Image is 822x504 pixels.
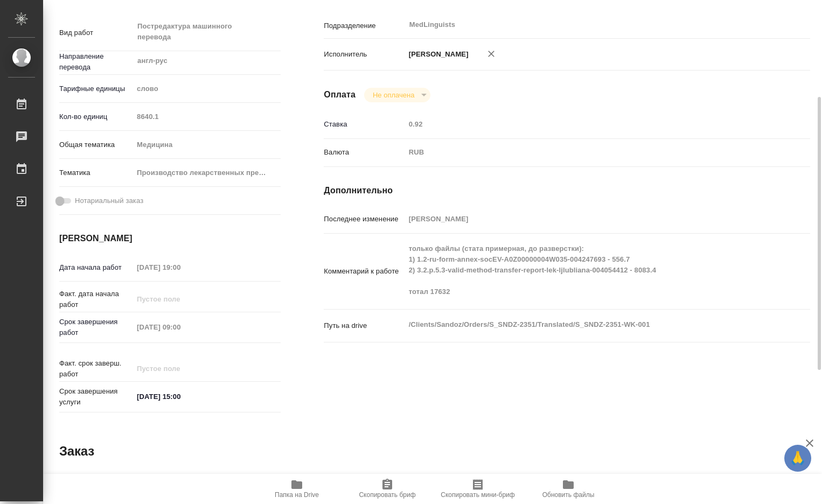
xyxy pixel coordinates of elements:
span: Скопировать бриф [359,491,415,499]
h2: Заказ [59,443,94,460]
button: Не оплачена [370,90,417,100]
p: [PERSON_NAME] [405,49,469,60]
div: Производство лекарственных препаратов [133,164,281,182]
h4: Оплата [324,88,356,101]
p: Валюта [324,147,405,158]
button: Обновить файлы [523,474,614,504]
span: Нотариальный заказ [75,195,143,206]
input: Пустое поле [133,319,227,335]
h4: Дополнительно [324,184,810,197]
span: Папка на Drive [275,491,319,499]
p: Факт. срок заверш. работ [59,358,133,380]
p: Ставка [324,119,405,130]
p: Вид работ [59,27,133,38]
p: Комментарий к работе [324,266,405,277]
textarea: только файлы (стата примерная, до разверстки): 1) 1.2-ru-form-annex-socEV-A0Z00000004W035-0042476... [405,240,770,301]
input: Пустое поле [405,116,770,132]
p: Дата начала работ [59,262,133,273]
h4: Основная информация [59,473,281,486]
button: Удалить исполнителя [479,42,503,66]
p: Исполнитель [324,49,405,60]
button: 🙏 [784,445,811,472]
p: Направление перевода [59,51,133,73]
span: Обновить файлы [542,491,595,499]
p: Последнее изменение [324,214,405,225]
input: Пустое поле [133,109,281,124]
input: Пустое поле [133,260,227,275]
p: Тарифные единицы [59,83,133,94]
button: Скопировать бриф [342,474,433,504]
h4: Дополнительно [324,473,810,486]
div: RUB [405,143,770,162]
p: Кол-во единиц [59,111,133,122]
input: Пустое поле [133,361,227,376]
p: Срок завершения услуги [59,386,133,408]
h4: [PERSON_NAME] [59,232,281,245]
p: Подразделение [324,20,405,31]
p: Факт. дата начала работ [59,289,133,310]
p: Общая тематика [59,139,133,150]
p: Путь на drive [324,320,405,331]
textarea: /Clients/Sandoz/Orders/S_SNDZ-2351/Translated/S_SNDZ-2351-WK-001 [405,316,770,334]
button: Скопировать мини-бриф [433,474,523,504]
input: Пустое поле [133,291,227,307]
div: Медицина [133,136,281,154]
input: ✎ Введи что-нибудь [133,389,227,404]
span: Скопировать мини-бриф [441,491,514,499]
span: 🙏 [789,447,807,470]
input: Пустое поле [405,211,770,227]
button: Папка на Drive [252,474,342,504]
p: Тематика [59,167,133,178]
div: слово [133,80,281,98]
div: Не оплачена [364,88,430,102]
p: Срок завершения работ [59,317,133,338]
